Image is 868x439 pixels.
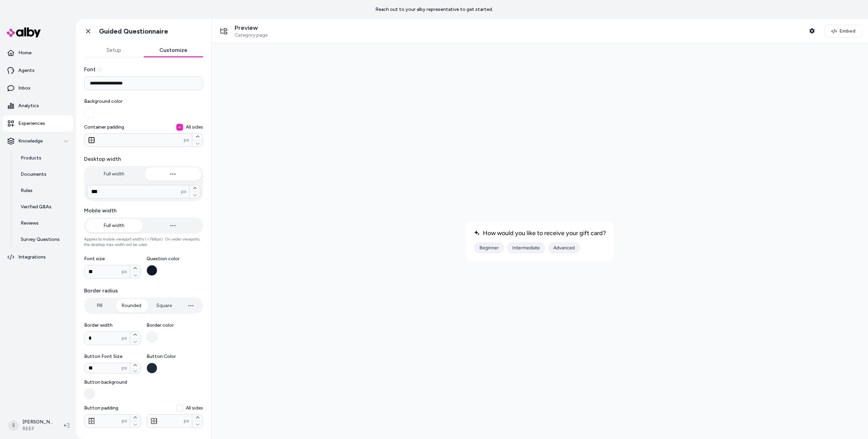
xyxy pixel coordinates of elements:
[21,204,52,210] p: Verified Q&As
[3,133,73,149] button: Knowledge
[186,405,203,412] span: All sides
[84,207,203,215] label: Mobile width
[146,353,203,360] span: Button Color
[21,187,33,194] p: Rules
[14,150,73,166] a: Products
[186,124,203,131] span: All sides
[18,50,32,56] p: Home
[22,425,53,432] span: REEF
[21,155,41,161] p: Products
[85,167,143,181] button: Full width
[3,62,73,79] a: Agents
[146,363,157,374] button: Button Color
[181,188,186,195] span: px
[3,98,73,114] a: Analytics
[144,43,203,57] button: Customize
[18,67,35,74] p: Agents
[146,322,203,329] span: Border color
[184,418,189,424] span: px
[130,272,141,279] button: Font sizepx
[85,219,143,232] button: Full width
[84,334,122,342] input: Border widthpx
[235,32,268,38] span: Category page
[84,268,122,276] input: Font sizepx
[146,265,157,276] button: Question color
[18,85,31,92] p: Inbox
[130,265,141,272] button: Font sizepx
[85,299,114,312] button: Pill
[3,45,73,61] a: Home
[22,419,53,425] p: [PERSON_NAME]
[130,338,141,345] button: Border widthpx
[84,255,141,262] span: Font size
[3,249,73,265] a: Integrations
[84,108,95,118] button: Background color
[21,220,39,227] p: Reviews
[14,199,73,215] a: Verified Q&As
[84,287,203,295] label: Border radius
[122,365,127,371] span: px
[8,420,19,431] span: S
[21,236,60,243] p: Survey Questions
[84,98,203,105] span: Background color
[84,379,203,386] span: Button background
[84,43,144,57] button: Setup
[84,388,95,399] button: Button background
[4,415,58,436] button: S[PERSON_NAME]REEF
[130,368,141,374] button: Button Font Sizepx
[21,171,46,178] p: Documents
[14,215,73,231] a: Reviews
[14,231,73,248] a: Survey Questions
[130,332,141,338] button: Border widthpx
[84,353,141,360] span: Button Font Size
[122,268,127,275] span: px
[146,255,203,262] span: Question color
[7,27,41,37] img: alby Logo
[176,405,183,412] button: All sides
[84,322,141,329] span: Border width
[84,236,203,247] p: Applies to mobile viewport widths (<768px). On wider viewports, the desktop max width will be used.
[122,335,127,342] span: px
[192,134,203,140] button: Container paddingAll sidespx
[184,137,189,144] span: px
[150,299,179,312] button: Square
[3,115,73,132] a: Experiences
[84,155,203,163] label: Desktop width
[192,140,203,147] button: Container paddingAll sidespx
[146,331,157,342] button: Border color
[99,27,168,36] h1: Guided Questionnaire
[3,80,73,96] a: Inbox
[122,418,127,424] span: px
[18,120,45,127] p: Experiences
[84,65,203,74] label: Font
[84,136,184,144] input: Container paddingAll sidespx
[130,363,141,368] button: Button Font Sizepx
[824,25,863,38] button: Embed
[84,405,203,412] span: Button padding
[176,124,183,131] button: All sides
[18,254,46,261] p: Integrations
[18,138,43,145] p: Knowledge
[840,28,855,35] span: Embed
[84,364,122,372] input: Button Font Sizepx
[235,24,268,32] p: Preview
[84,124,203,131] span: Container padding
[14,166,73,183] a: Documents
[14,183,73,199] a: Rules
[115,299,148,312] button: Rounded
[375,6,493,13] p: Reach out to your alby representative to get started.
[18,102,39,109] p: Analytics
